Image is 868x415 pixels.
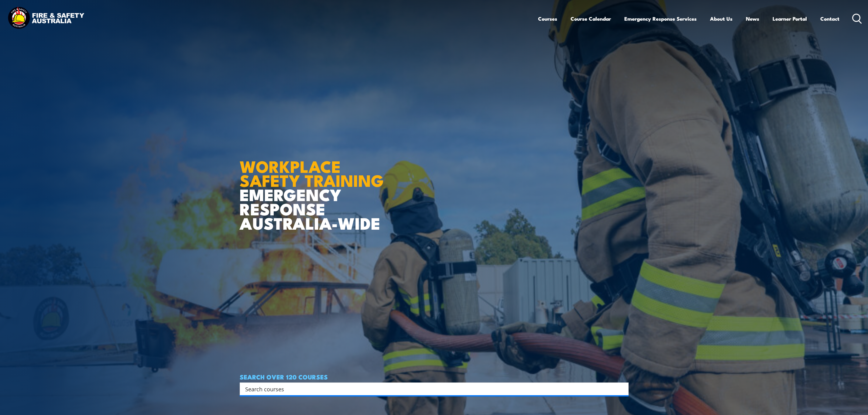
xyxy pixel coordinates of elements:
[571,11,611,27] a: Course Calendar
[538,11,557,27] a: Courses
[240,373,629,380] h4: SEARCH OVER 120 COURSES
[820,11,839,27] a: Contact
[245,384,615,393] input: Search input
[710,11,732,27] a: About Us
[246,385,616,393] form: Search form
[240,153,384,193] strong: WORKPLACE SAFETY TRAINING
[773,11,807,27] a: Learner Portal
[618,385,626,393] button: Search magnifier button
[240,144,388,230] h1: EMERGENCY RESPONSE AUSTRALIA-WIDE
[624,11,697,27] a: Emergency Response Services
[746,11,759,27] a: News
